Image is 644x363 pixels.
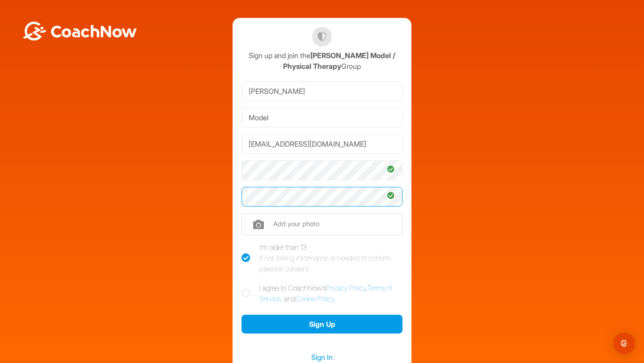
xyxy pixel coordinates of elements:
button: Sign Up [241,315,402,334]
input: First Name [241,81,402,101]
a: Sign In [241,351,402,363]
div: Sign up and join the Group [241,50,402,72]
img: Julia Model [312,27,332,46]
div: Open Intercom Messenger [614,333,635,354]
a: Cookie Policy [296,294,335,303]
label: I agree to CoachNow's , , and . [241,283,402,304]
a: Terms of Service [259,283,392,303]
input: Email [241,134,402,154]
div: I'm older than 13 [259,242,402,274]
input: Last Name [241,108,402,127]
div: If not, billing information is needed to confirm parental consent. [259,253,402,274]
strong: [PERSON_NAME] Model / Physical Therapy [283,51,395,71]
a: Privacy Policy [326,283,366,292]
img: BwLJSsUCoWCh5upNqxVrqldRgqLPVwmV24tXu5FoVAoFEpwwqQ3VIfuoInZCoVCoTD4vwADAC3ZFMkVEQFDAAAAAElFTkSuQmCC [21,21,138,41]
